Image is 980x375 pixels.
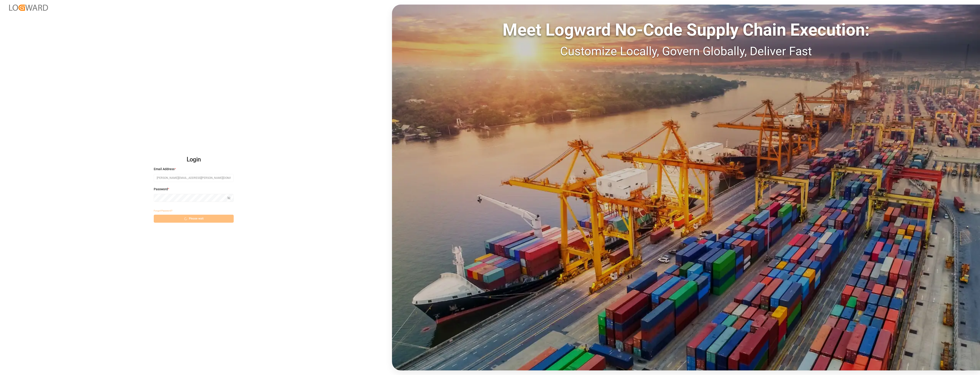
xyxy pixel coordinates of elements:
[154,167,175,172] span: Email Address
[154,187,168,192] span: Password
[392,17,980,42] div: Meet Logward No-Code Supply Chain Execution:
[392,42,980,60] div: Customize Locally, Govern Globally, Deliver Fast
[154,152,234,167] h2: Login
[9,5,48,11] img: Logward_new_orange.png
[154,174,234,182] input: Enter your email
